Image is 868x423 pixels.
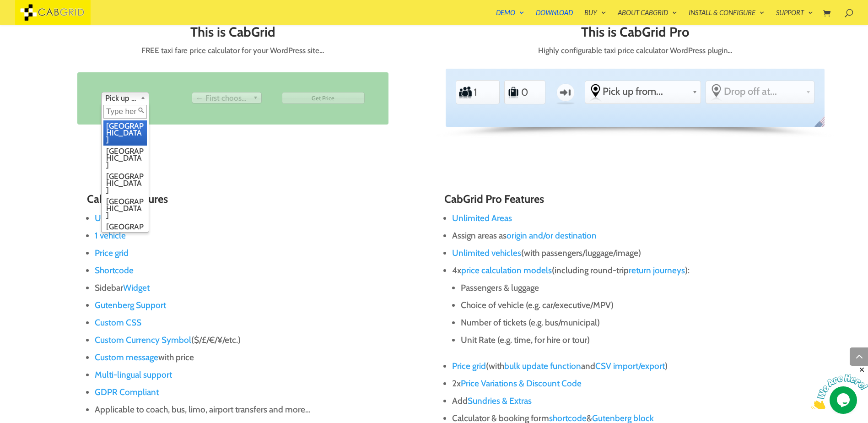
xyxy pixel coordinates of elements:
a: Custom Currency Symbol [95,335,191,345]
span: ← First choose pick up [196,92,249,103]
span: Pick up from [105,92,137,103]
p: Highly configurable taxi price calculator WordPress plugin… [446,44,825,57]
a: Gutenberg Support [95,300,166,310]
input: Get Price [282,92,365,104]
input: Type here to filter list... [103,105,147,119]
li: 4x (including round-trip ): [452,262,781,358]
a: Widget [123,282,150,293]
a: Price grid [95,248,129,258]
a: Unlimited Areas [452,213,512,223]
a: Support [776,9,813,25]
input: Number of Passengers [473,82,495,103]
a: bulk update function [504,361,581,371]
a: 1 vehicle [95,230,126,241]
label: Number of Suitcases [507,82,520,103]
h2: This is CabGrid [43,25,422,44]
a: Demo [496,9,524,25]
li: 2x [452,375,781,392]
span: Pick up from... [603,85,689,98]
li: Sidebar [95,279,424,297]
a: Sundries & Extras [468,396,532,406]
label: One-way [552,79,579,106]
a: Shortcode [95,265,134,276]
h3: CabGrid Features [87,193,424,210]
li: [GEOGRAPHIC_DATA] [103,171,147,196]
a: Custom CSS [95,317,141,328]
a: Install & Configure [689,9,765,25]
a: CSV import/export [595,361,665,371]
a: Multi-lingual support [95,369,172,380]
li: [GEOGRAPHIC_DATA] [103,196,147,221]
input: Number of Suitcases [521,82,543,103]
p: FREE taxi fare price calculator for your WordPress site… [43,44,422,57]
a: About CabGrid [618,9,677,25]
li: Number of tickets (e.g. bus/municipal) [461,314,781,331]
a: Unlimited vehicles [452,248,521,258]
span: Drop off at... [724,85,803,98]
li: Passengers & luggage [461,279,781,297]
div: Select the place the destination address is within [706,81,814,102]
div: Drop off [192,92,262,103]
a: CabGrid Taxi Plugin [15,6,91,16]
a: Custom message [95,352,158,363]
h3: CabGrid Pro Features [444,193,781,210]
h2: This is CabGrid Pro [446,25,825,44]
li: ($/£/€/¥/etc.) [95,331,424,349]
a: GDPR Compliant [95,387,159,397]
a: origin and/or destination [507,230,597,241]
div: Select the place the starting address falls within [585,81,701,102]
iframe: chat widget [811,366,868,409]
li: [GEOGRAPHIC_DATA] [103,221,147,246]
li: Assign areas as [452,227,781,244]
a: Download [536,9,573,25]
a: Price Variations & Discount Code [461,378,582,389]
label: Number of Passengers [458,82,473,103]
a: Up to 10 areas [95,213,148,223]
li: Add [452,392,781,410]
li: Choice of vehicle (e.g. car/executive/MPV) [461,297,781,314]
a: Price grid [452,361,486,371]
li: (with passengers/luggage/image) [452,244,781,262]
li: (with and ) [452,358,781,375]
a: return journeys [629,265,685,276]
div: Pick up [101,92,149,103]
li: Unit Rate (e.g. time, for hire or tour) [461,331,781,349]
li: Applicable to coach, bus, limo, airport transfers and more… [95,401,424,418]
li: with price [95,349,424,366]
li: [GEOGRAPHIC_DATA] [103,120,147,146]
a: price calculation models [461,265,552,276]
span: English [812,115,831,135]
li: [GEOGRAPHIC_DATA] [103,146,147,171]
a: Buy [584,9,606,25]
